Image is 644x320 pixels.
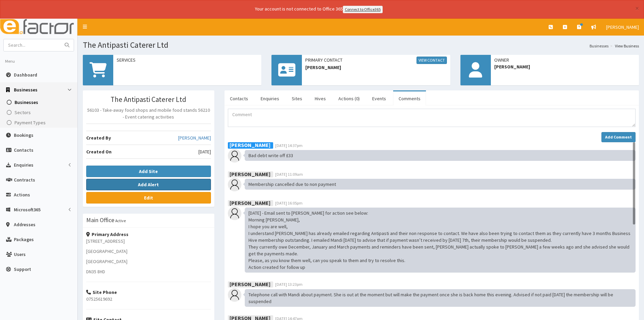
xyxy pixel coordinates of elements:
span: Dashboard [14,72,37,78]
span: Support [14,266,31,272]
span: [DATE] 14:37pm [275,143,303,148]
span: Addresses [14,221,35,228]
span: Packages [14,236,34,242]
b: Edit [144,195,153,201]
strong: Add Comment [605,134,632,140]
a: Sites [286,91,308,106]
p: DN35 8HD [86,268,211,275]
strong: Site Phone [86,289,117,295]
b: Add Alert [138,182,159,188]
span: Enquiries [14,162,33,168]
p: [GEOGRAPHIC_DATA] [86,258,211,265]
button: × [635,5,639,12]
a: Businesses [2,97,77,107]
a: Sectors [2,107,77,118]
b: [PERSON_NAME] [230,142,270,148]
span: Sectors [15,109,31,115]
a: Connect to Office365 [343,6,383,13]
span: [DATE] 16:05pm [275,200,303,206]
input: Search... [4,39,61,51]
span: [PERSON_NAME] [494,63,636,70]
a: View Contact [416,57,447,64]
a: Edit [86,192,211,204]
span: Services [117,57,258,63]
a: Hives [309,91,331,106]
span: Businesses [15,99,38,105]
span: [DATE] [198,148,211,155]
b: [PERSON_NAME] [230,170,270,177]
a: Events [367,91,391,106]
h3: The Antipasti Caterer Ltd [86,95,211,103]
a: Payment Types [2,118,77,128]
span: Actions [14,192,30,198]
span: Microsoft365 [14,207,41,213]
p: 07525619692 [86,296,211,302]
b: Add Site [139,168,158,174]
div: Your account is not connected to Office 365 [121,5,517,13]
a: Contacts [224,91,254,106]
b: Created On [86,149,112,155]
p: [GEOGRAPHIC_DATA] [86,248,211,255]
span: Bookings [14,132,33,138]
h3: Main Office [86,217,114,223]
span: Primary Contact [305,57,447,64]
span: Users [14,251,26,257]
li: View Business [609,43,639,49]
span: Payment Types [15,120,46,126]
a: Enquiries [255,91,285,106]
a: [PERSON_NAME] [601,19,644,36]
p: 56103 - Take-away food shops and mobile food stands 56210 - Event catering activities [86,107,211,120]
span: [DATE] 11:09am [275,172,303,177]
h1: The Antipasti Caterer Ltd [83,41,639,49]
a: Businesses [590,43,609,49]
div: Membership cancelled due to non payment [245,179,636,190]
div: Telephone call with Mandi about payment. She is out at the moment but will make the payment once ... [245,289,636,307]
button: Add Comment [601,132,636,142]
div: [DATE] - Email sent to [PERSON_NAME] for action see below: Morning [PERSON_NAME], I hope you are ... [245,208,636,273]
a: [PERSON_NAME] [178,134,211,141]
b: [PERSON_NAME] [230,280,270,287]
small: Active [115,218,126,223]
span: Contacts [14,147,33,153]
div: Bad debt write off £33 [245,150,636,161]
a: Comments [393,91,426,106]
b: [PERSON_NAME] [230,199,270,206]
span: Contracts [14,177,35,183]
span: Owner [494,57,636,63]
span: [PERSON_NAME] [305,64,447,71]
textarea: Comment [228,109,636,127]
button: Add Alert [86,179,211,190]
span: [DATE] 13:23pm [275,282,303,287]
strong: Primary Address [86,231,128,237]
a: Actions (0) [333,91,365,106]
span: [PERSON_NAME] [606,24,639,30]
p: [STREET_ADDRESS] [86,238,211,244]
span: Businesses [14,87,38,93]
b: Created By [86,135,111,141]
